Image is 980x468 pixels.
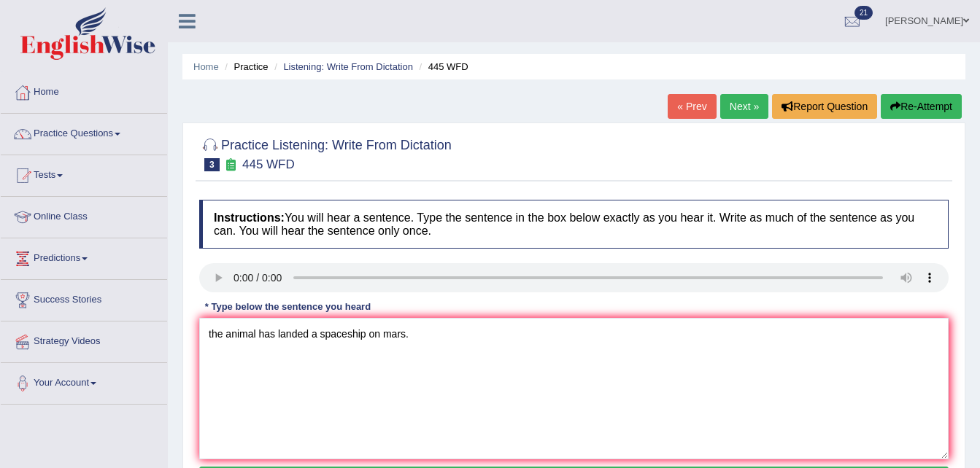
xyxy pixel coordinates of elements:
[1,238,167,275] a: Predictions
[223,158,239,172] small: Exam occurring question
[204,158,220,171] span: 3
[416,60,468,74] li: 445 WFD
[193,61,219,72] a: Home
[881,94,962,119] button: Re-Attempt
[1,155,167,192] a: Tests
[1,72,167,109] a: Home
[1,114,167,150] a: Practice Questions
[283,61,413,72] a: Listening: Write From Dictation
[214,211,285,224] b: Instructions:
[199,300,377,313] div: * Type below the sentence you heard
[1,197,167,233] a: Online Class
[199,200,949,249] h4: You will hear a sentence. Type the sentence in the box below exactly as you hear it. Write as muc...
[668,94,716,119] a: « Prev
[242,157,295,171] small: 445 WFD
[854,6,873,20] span: 21
[199,135,452,171] h2: Practice Listening: Write From Dictation
[772,94,877,119] button: Report Question
[221,60,268,74] li: Practice
[1,321,167,358] a: Strategy Videos
[1,280,167,316] a: Success Stories
[1,363,167,399] a: Your Account
[720,94,768,119] a: Next »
